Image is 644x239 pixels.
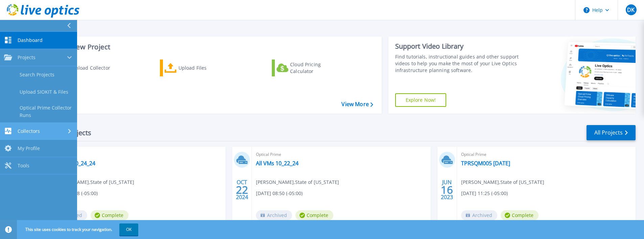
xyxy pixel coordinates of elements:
a: TPRSQM005 [DATE] [461,160,510,167]
span: Optical Prime [461,151,631,158]
a: View More [341,101,373,107]
span: [PERSON_NAME] , State of [US_STATE] [461,178,544,186]
span: This site uses cookies to track your navigation. [19,223,138,236]
span: Collectors [18,128,40,134]
div: Upload Files [178,61,233,75]
span: [DATE] 11:25 (-05:00) [461,190,508,197]
a: All Projects [587,125,636,140]
span: [DATE] 08:50 (-05:00) [256,190,303,197]
a: All VMs 10_22_24 [256,160,299,167]
a: Upload Files [160,59,235,76]
div: Support Video Library [395,42,521,51]
span: [PERSON_NAME] , State of [US_STATE] [256,178,339,186]
span: 22 [236,187,248,193]
h3: Start a New Project [48,43,373,51]
a: Download Collector [48,59,123,76]
span: Complete [501,210,539,220]
span: [PERSON_NAME] , State of [US_STATE] [51,178,134,186]
span: 16 [441,187,453,193]
div: Cloud Pricing Calculator [290,61,344,75]
a: Explore Now! [395,93,447,107]
span: Optical Prime [51,151,221,158]
div: Find tutorials, instructional guides and other support videos to help you make the most of your L... [395,53,521,74]
div: OCT 2024 [236,177,248,202]
span: Tools [18,163,29,169]
div: JUN 2023 [440,177,453,202]
a: vCenter 10_24_24 [51,160,95,167]
button: OK [119,223,138,236]
a: Cloud Pricing Calculator [272,59,347,76]
span: Optical Prime [256,151,426,158]
span: Archived [461,210,497,220]
span: Archived [256,210,292,220]
div: Download Collector [65,61,119,75]
span: Complete [91,210,128,220]
span: Projects [18,54,35,61]
span: My Profile [18,145,40,151]
span: Dashboard [18,37,43,43]
span: Complete [295,210,333,220]
span: DK [627,7,635,13]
